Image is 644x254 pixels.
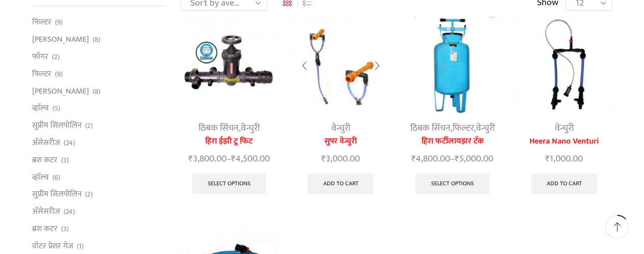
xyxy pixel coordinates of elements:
div: , , [404,122,500,135]
bdi: 4,500.00 [231,151,270,166]
bdi: 3,800.00 [188,151,227,166]
span: (9) [55,69,63,79]
a: सुप्रीम सिलपोलिन [32,117,81,134]
bdi: 5,000.00 [455,151,493,166]
span: (8) [93,35,100,45]
a: ठिबक सिंचन [410,121,450,136]
span: ₹ [455,151,459,166]
bdi: 1,000.00 [545,151,583,166]
a: वेन्चुरी [475,121,494,136]
span: (5) [52,103,60,114]
span: (24) [64,138,75,148]
img: Heera Super Venturi [292,17,388,113]
a: फिल्टर [452,121,473,136]
span: (1) [77,241,83,251]
a: फिल्टर [32,65,51,82]
span: (2) [52,52,60,62]
a: अ‍ॅसेसरीज [32,134,60,151]
bdi: 3,000.00 [321,151,360,166]
a: व्हाॅल्व [32,100,49,117]
span: – [181,152,277,166]
a: अ‍ॅसेसरीज [32,203,60,220]
a: Add to cart: “Heera Nano Venturi” [531,174,598,194]
span: ₹ [321,151,326,166]
span: (2) [85,121,93,131]
a: वेन्चुरी [554,121,573,136]
img: Heera Nano Venturi [516,17,612,113]
a: हिरा फर्टीलायझर टँक [404,135,500,148]
span: (6) [52,173,60,183]
a: सुपर वेन्चुरी [292,135,388,148]
span: (3) [61,155,69,165]
img: Heera Fertilizer Tank [404,17,500,113]
span: – [404,152,500,166]
span: (3) [61,224,69,234]
span: (2) [85,189,93,200]
span: ₹ [545,151,550,166]
span: ₹ [231,151,236,166]
a: हिरा ईझी टू फिट [181,135,277,148]
span: ₹ [188,151,193,166]
a: वेन्चुरी [331,121,350,136]
a: फॉगर [32,48,48,66]
span: (9) [55,17,63,27]
a: फिल्टर [32,16,51,31]
a: वेन्चुरी [241,121,260,136]
a: [PERSON_NAME] [32,31,89,48]
span: (24) [64,207,75,217]
span: (8) [93,87,100,97]
a: ब्रश कटर [32,151,58,168]
a: Select options for “हिरा फर्टीलायझर टँक” [415,174,490,194]
span: ₹ [411,151,416,166]
bdi: 4,800.00 [411,151,450,166]
a: [PERSON_NAME] [32,82,89,100]
a: Select options for “हिरा ईझी टू फिट” [192,174,266,194]
a: ठिबक सिंचन [199,121,239,136]
a: Add to cart: “सुपर वेन्चुरी” [307,174,374,194]
a: Heera Nano Venturi [516,135,612,148]
div: , [181,122,277,135]
img: Heera Easy To Fit Set [181,17,277,113]
a: सुप्रीम सिलपोलिन [32,186,81,203]
a: व्हाॅल्व [32,168,49,186]
a: ब्रश कटर [32,220,58,237]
